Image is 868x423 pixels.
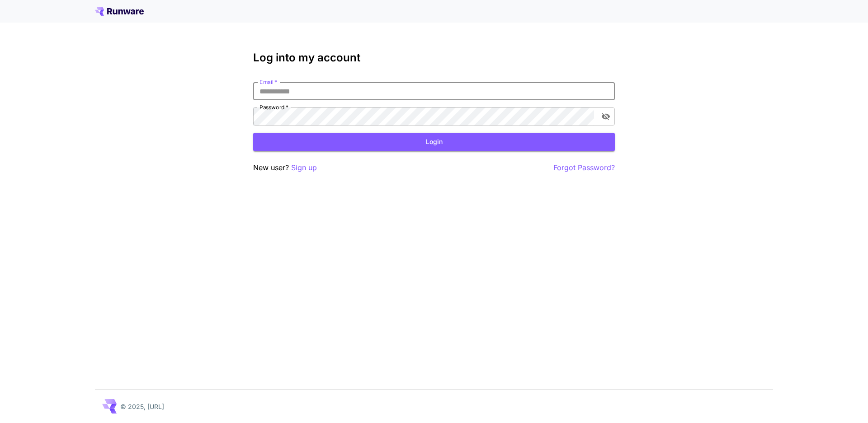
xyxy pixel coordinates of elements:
[253,162,317,173] p: New user?
[253,133,615,151] button: Login
[259,78,277,86] label: Email
[120,402,164,411] p: © 2025, [URL]
[598,108,614,125] button: toggle password visibility
[553,162,615,173] button: Forgot Password?
[259,103,288,111] label: Password
[253,51,615,64] h3: Log into my account
[291,162,317,173] button: Sign up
